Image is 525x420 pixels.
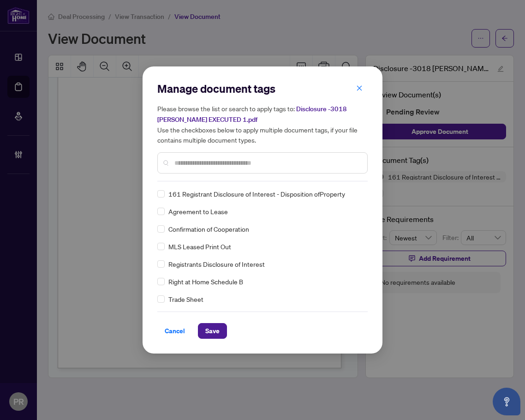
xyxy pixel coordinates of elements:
button: Open asap [493,388,520,415]
span: close [356,85,363,91]
button: Save [198,323,227,339]
button: Cancel [157,323,192,339]
span: Agreement to Lease [168,206,228,216]
h2: Manage document tags [157,81,368,96]
span: Trade Sheet [168,294,203,304]
span: Registrants Disclosure of Interest [168,259,265,269]
span: Right at Home Schedule B [168,276,243,287]
span: Save [205,324,220,338]
span: Confirmation of Cooperation [168,224,249,234]
span: MLS Leased Print Out [168,241,231,252]
h5: Please browse the list or search to apply tags to: Use the checkboxes below to apply multiple doc... [157,103,368,145]
span: Cancel [165,324,185,338]
span: 161 Registrant Disclosure of Interest - Disposition ofProperty [168,189,345,199]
